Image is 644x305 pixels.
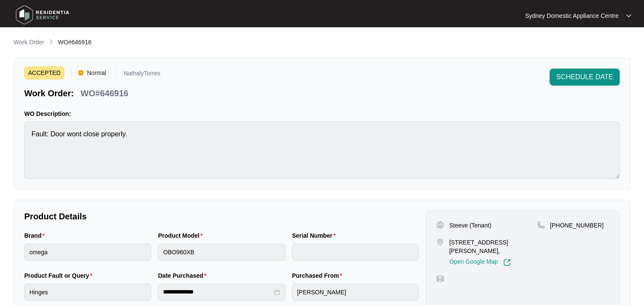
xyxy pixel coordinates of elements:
[83,66,109,79] span: Normal
[13,2,72,28] img: residentia service logo
[550,69,620,86] button: SCHEDULE DATE
[163,288,272,296] input: Date Purchased
[449,221,491,230] p: Steeve (Tenant)
[80,87,128,99] p: WO#646916
[24,66,64,79] span: ACCEPTED
[24,231,48,240] label: Brand
[24,87,74,99] p: Work Order:
[12,38,46,47] a: Work Order
[626,14,631,18] img: dropdown arrow
[292,271,346,280] label: Purchased From
[24,284,151,301] input: Product Fault or Query
[436,221,444,229] img: user-pin
[449,259,510,266] a: Open Google Map
[14,38,44,46] p: Work Order
[158,231,206,240] label: Product Model
[24,271,96,280] label: Product Fault or Query
[556,72,613,82] span: SCHEDULE DATE
[78,70,83,75] img: Vercel Logo
[24,244,151,261] input: Brand
[525,12,618,20] p: Sydney Domestic Appliance Centre
[158,244,285,261] input: Product Model
[158,271,209,280] label: Date Purchased
[436,238,444,246] img: map-pin
[550,221,604,230] p: [PHONE_NUMBER]
[24,109,620,118] p: WO Description:
[58,39,92,46] span: WO#646916
[24,121,620,179] textarea: Fault: Door wont close properly.
[48,38,54,45] img: chevron-right
[24,210,419,222] p: Product Details
[292,244,419,261] input: Serial Number
[449,238,537,255] p: [STREET_ADDRESS][PERSON_NAME],
[123,70,160,79] p: NathalyTorres
[292,284,419,301] input: Purchased From
[292,231,339,240] label: Serial Number
[503,259,511,266] img: Link-External
[436,275,444,282] img: map-pin
[537,221,545,229] img: map-pin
